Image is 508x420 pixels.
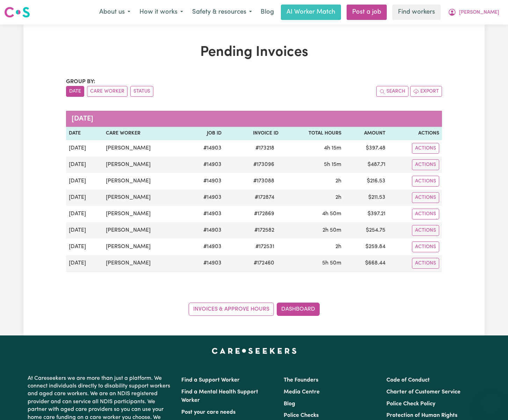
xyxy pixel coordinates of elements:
a: Post your care needs [181,410,235,415]
button: About us [95,5,135,20]
th: Care Worker [103,127,185,140]
button: My Account [443,5,504,20]
button: Actions [412,225,439,236]
h1: Pending Invoices [66,44,442,61]
span: # 172531 [251,242,278,251]
a: Police Checks [284,413,319,418]
td: [PERSON_NAME] [103,255,185,272]
td: $ 668.44 [344,255,388,272]
a: Find a Mental Health Support Worker [181,389,258,403]
td: [PERSON_NAME] [103,189,185,206]
span: 5 hours 50 minutes [322,260,341,266]
button: Actions [412,143,439,154]
td: [DATE] [66,157,103,173]
td: $ 487.71 [344,157,388,173]
a: Invoices & Approve Hours [189,303,274,316]
td: # 14903 [186,189,224,206]
a: Careseekers home page [212,348,297,354]
td: # 14903 [186,206,224,222]
a: Careseekers logo [4,4,30,20]
button: sort invoices by date [66,86,84,97]
td: # 14903 [186,239,224,255]
td: [PERSON_NAME] [103,222,185,239]
td: # 14903 [186,157,224,173]
td: [DATE] [66,140,103,157]
span: [PERSON_NAME] [459,9,499,16]
span: # 173218 [251,144,278,152]
span: Group by: [66,79,95,85]
td: # 14903 [186,222,224,239]
button: sort invoices by care worker [87,86,128,97]
a: The Founders [284,377,318,383]
button: Actions [412,241,439,252]
a: Blog [256,5,278,20]
td: # 14903 [186,255,224,272]
th: Amount [344,127,388,140]
span: 2 hours 50 minutes [322,227,341,233]
td: # 14903 [186,173,224,189]
th: Total Hours [281,127,344,140]
span: 4 hours 15 minutes [324,145,341,151]
td: [DATE] [66,206,103,222]
td: [PERSON_NAME] [103,157,185,173]
iframe: Button to launch messaging window [480,392,502,414]
button: Search [376,86,408,97]
a: AI Worker Match [281,5,341,20]
th: Actions [388,127,442,140]
span: # 172874 [251,193,278,202]
td: [PERSON_NAME] [103,206,185,222]
td: $ 216.53 [344,173,388,189]
button: Actions [412,159,439,170]
td: $ 397.21 [344,206,388,222]
span: 4 hours 50 minutes [322,211,341,217]
td: [DATE] [66,255,103,272]
span: # 173088 [249,177,278,185]
caption: [DATE] [66,111,442,127]
td: [DATE] [66,189,103,206]
td: [DATE] [66,239,103,255]
span: 5 hours 15 minutes [324,162,341,167]
a: Dashboard [277,303,320,316]
a: Code of Conduct [386,377,430,383]
td: $ 259.84 [344,239,388,255]
td: # 14903 [186,140,224,157]
span: # 172582 [250,226,278,234]
img: Careseekers logo [4,6,30,19]
th: Date [66,127,103,140]
a: Protection of Human Rights [386,413,457,418]
td: [DATE] [66,173,103,189]
td: $ 397.48 [344,140,388,157]
a: Post a job [347,5,387,20]
a: Blog [284,401,295,407]
span: 2 hours [335,244,341,249]
td: $ 254.75 [344,222,388,239]
button: Actions [412,209,439,219]
span: 2 hours [335,178,341,184]
th: Invoice ID [224,127,282,140]
span: # 173096 [249,160,278,169]
a: Find a Support Worker [181,377,240,383]
button: Actions [412,176,439,187]
a: Find workers [392,5,441,20]
span: # 172869 [250,210,278,218]
button: Export [410,86,442,97]
a: Charter of Customer Service [386,389,460,395]
button: Actions [412,192,439,203]
a: Police Check Policy [386,401,435,407]
button: Safety & resources [188,5,256,20]
button: sort invoices by paid status [130,86,153,97]
td: [PERSON_NAME] [103,173,185,189]
td: [PERSON_NAME] [103,239,185,255]
button: Actions [412,258,439,269]
span: # 172460 [249,259,278,267]
a: Media Centre [284,389,320,395]
td: [DATE] [66,222,103,239]
button: How it works [135,5,188,20]
span: 2 hours [335,195,341,200]
th: Job ID [186,127,224,140]
td: $ 211.53 [344,189,388,206]
td: [PERSON_NAME] [103,140,185,157]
